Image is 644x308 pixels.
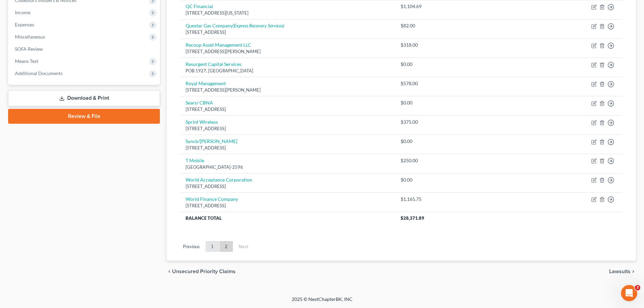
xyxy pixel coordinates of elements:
[401,22,457,29] div: $82.00
[401,80,457,87] div: $578.00
[186,183,390,190] div: [STREET_ADDRESS]
[177,241,205,252] a: Previous
[401,176,457,183] div: $0.00
[129,296,515,308] div: 2025 © NextChapterBK, INC
[186,42,251,48] a: Recoup Asset Management LLC
[172,269,236,274] span: Unsecured Priority Claims
[167,269,172,274] i: chevron_left
[9,43,160,55] a: SOFA Review
[401,119,457,125] div: $375.00
[401,3,457,10] div: $1,104.69
[630,269,636,274] i: chevron_right
[206,241,219,252] a: 1
[186,119,218,125] a: Sprint Wireless
[15,58,38,64] span: Means Test
[186,61,241,67] a: Resurgent Capital Services
[15,34,45,40] span: Miscellaneous
[186,87,390,93] div: [STREET_ADDRESS][PERSON_NAME]
[609,269,636,274] button: Lawsuits chevron_right
[186,80,226,86] a: Royal Management
[186,138,237,144] a: Syncb/[PERSON_NAME]
[186,10,390,16] div: [STREET_ADDRESS][US_STATE]
[8,90,160,106] a: Download & Print
[180,212,395,224] th: Balance Total
[401,99,457,106] div: $0.00
[186,158,204,163] a: T Mobile
[401,215,424,221] span: $28,371.89
[186,125,390,132] div: [STREET_ADDRESS]
[186,68,390,74] div: POB 1927, [GEOGRAPHIC_DATA]
[15,22,34,27] span: Expenses
[401,157,457,164] div: $250.00
[186,203,390,209] div: [STREET_ADDRESS]
[186,48,390,55] div: [STREET_ADDRESS][PERSON_NAME]
[167,269,236,274] button: chevron_left Unsecured Priority Claims
[233,23,284,28] i: (Express Recovery Services)
[621,285,637,301] iframe: Intercom live chat
[219,241,233,252] a: 2
[186,100,213,105] a: Sears/ CBNA
[186,23,284,28] a: Questar Gas Company(Express Recovery Services)
[635,285,640,290] span: 3
[401,61,457,68] div: $0.00
[186,164,390,170] div: [GEOGRAPHIC_DATA]-2596
[186,3,213,9] a: QC Financial
[15,46,43,52] span: SOFA Review
[186,106,390,113] div: [STREET_ADDRESS]
[186,196,238,202] a: World Finance Company
[15,9,30,15] span: Income
[186,177,252,183] a: World Acceptance Corporation
[401,42,457,48] div: $318.00
[609,269,630,274] span: Lawsuits
[8,109,160,124] a: Review & File
[15,70,63,76] span: Additional Documents
[401,138,457,145] div: $0.00
[401,196,457,203] div: $1,165.75
[186,29,390,35] div: [STREET_ADDRESS]
[186,145,390,151] div: [STREET_ADDRESS]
